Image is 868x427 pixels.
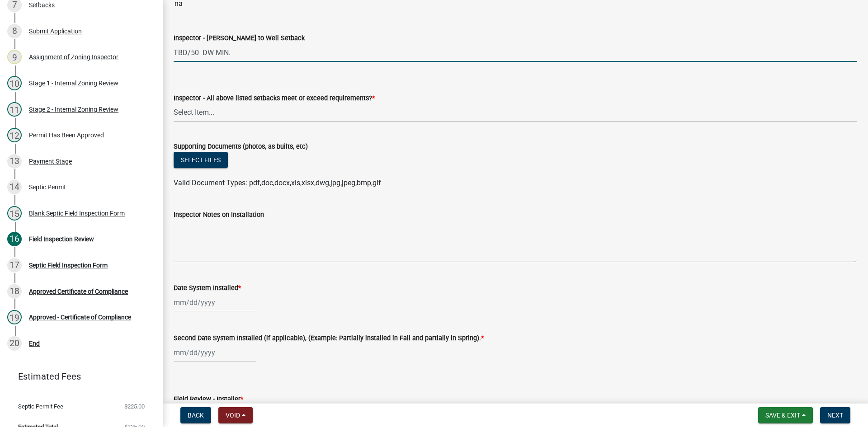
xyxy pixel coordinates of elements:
div: 10 [7,76,22,90]
span: Valid Document Types: pdf,doc,docx,xls,xlsx,dwg,jpg,jpeg,bmp,gif [174,178,381,187]
div: Setbacks [29,2,55,8]
input: mm/dd/yyyy [174,343,256,362]
span: Back [188,412,204,419]
div: 16 [7,232,22,246]
span: Septic Permit Fee [18,404,63,409]
label: Supporting Documents (photos, as builts, etc) [174,144,308,150]
div: Septic Field Inspection Form [29,262,108,268]
label: Inspector Notes on Installation [174,212,264,218]
button: Back [180,407,211,423]
div: 17 [7,258,22,272]
div: 9 [7,50,22,64]
a: Estimated Fees [7,367,148,385]
span: Next [827,412,843,419]
span: $225.00 [124,404,145,409]
input: mm/dd/yyyy [174,293,256,312]
label: Second Date System Installed (if applicable), (Example: Partially installed in Fall and partially... [174,335,484,342]
span: Save & Exit [765,412,800,419]
div: 14 [7,180,22,194]
div: 19 [7,310,22,324]
div: 13 [7,154,22,169]
div: Septic Permit [29,184,66,190]
div: Approved Certificate of Compliance [29,288,128,295]
div: Submit Application [29,28,82,34]
button: Save & Exit [758,407,813,423]
div: Stage 2 - Internal Zoning Review [29,106,118,113]
span: Void [226,412,240,419]
div: Assignment of Zoning Inspector [29,54,118,60]
div: Field Inspection Review [29,236,94,242]
button: Select files [174,152,228,168]
div: 18 [7,284,22,299]
button: Next [820,407,850,423]
div: 8 [7,24,22,38]
div: Blank Septic Field Inspection Form [29,210,125,216]
div: Permit Has Been Approved [29,132,104,138]
div: Approved - Certificate of Compliance [29,314,131,320]
label: Inspector - [PERSON_NAME] to Well Setback [174,35,305,42]
div: End [29,340,40,347]
div: 15 [7,206,22,221]
div: 12 [7,128,22,142]
button: Void [218,407,253,423]
label: Date System Installed [174,285,241,291]
div: 11 [7,102,22,117]
label: Inspector - All above listed setbacks meet or exceed requirements? [174,95,375,102]
div: 20 [7,336,22,351]
div: Stage 1 - Internal Zoning Review [29,80,118,86]
div: Payment Stage [29,158,72,164]
label: Field Review - Installer [174,396,243,403]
